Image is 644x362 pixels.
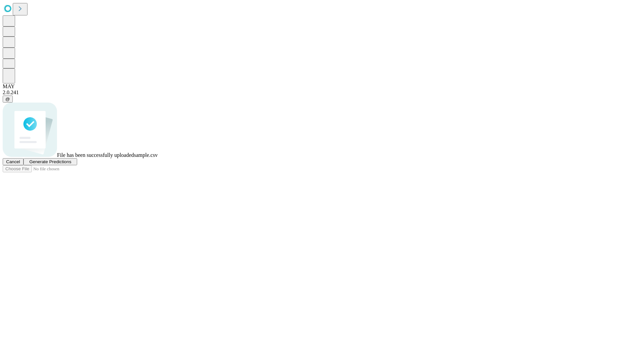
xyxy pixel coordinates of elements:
div: 2.0.241 [3,89,641,96]
span: sample.csv [134,152,158,158]
span: Generate Predictions [29,159,71,164]
span: File has been successfully uploaded [57,152,134,158]
span: Cancel [6,159,20,164]
button: @ [3,96,13,103]
span: @ [5,97,10,102]
div: MAY [3,83,641,89]
button: Generate Predictions [23,158,77,165]
button: Cancel [3,158,23,165]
